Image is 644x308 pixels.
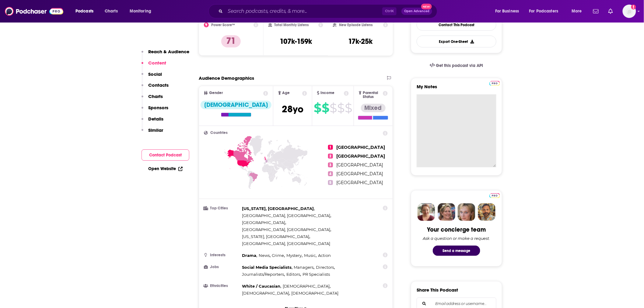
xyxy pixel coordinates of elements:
button: open menu [567,6,590,16]
span: , [242,226,331,233]
p: Sponsors [148,105,168,110]
span: Directors [316,265,334,270]
span: , [272,252,285,259]
span: , [242,252,257,259]
span: Music [304,253,316,258]
button: Social [142,71,162,82]
span: , [283,283,331,290]
span: Mystery [286,253,302,258]
span: [GEOGRAPHIC_DATA] [337,162,383,168]
p: Details [148,116,163,122]
span: Parental Status [363,91,382,99]
span: PR Specialists [303,272,330,277]
button: Open AdvancedNew [401,8,432,15]
img: Jon Profile [478,203,495,221]
svg: Add a profile image [631,5,636,9]
span: [DEMOGRAPHIC_DATA] [292,291,339,296]
span: 2 [328,154,333,159]
span: More [572,7,582,16]
span: , [304,252,317,259]
span: Logged in as hmill [623,5,636,18]
span: White / Caucasian [242,284,280,289]
span: $ [337,103,344,113]
button: Export One-Sheet [417,36,496,47]
button: Sponsors [142,105,168,116]
span: 1 [328,145,333,150]
button: Details [142,116,163,127]
span: Crime [272,253,284,258]
h3: Share This Podcast [417,287,458,293]
a: Contact This Podcast [417,19,496,31]
p: 71 [221,35,241,47]
span: , [242,283,281,290]
span: [DEMOGRAPHIC_DATA] [283,284,330,289]
span: Income [321,91,335,95]
a: Open Website [148,166,183,171]
h3: Interests [204,253,240,257]
span: $ [314,103,321,113]
span: News [259,253,270,258]
span: [US_STATE], [GEOGRAPHIC_DATA] [242,234,309,239]
img: Podchaser - Follow, Share and Rate Podcasts [5,5,63,17]
span: [GEOGRAPHIC_DATA], [GEOGRAPHIC_DATA] [242,227,330,232]
span: Editors [286,272,300,277]
span: , [242,212,331,219]
span: , [242,290,290,297]
span: New [421,4,432,9]
button: Send a message [433,246,480,256]
span: Ctrl K [382,7,397,15]
button: Charts [142,93,163,105]
span: [GEOGRAPHIC_DATA] [337,153,385,159]
span: 4 [328,171,333,176]
h2: Audience Demographics [199,75,254,81]
button: open menu [525,6,567,16]
button: Contact Podcast [142,149,189,161]
input: Search podcasts, credits, & more... [225,6,382,16]
span: , [242,219,286,226]
span: Gender [209,91,223,95]
h2: New Episode Listens [339,23,373,27]
span: 5 [328,180,333,185]
span: Managers [294,265,314,270]
div: Ask a question or make a request. [423,236,490,241]
span: [GEOGRAPHIC_DATA] [337,180,383,185]
img: Barbara Profile [438,203,455,221]
h2: Total Monthly Listens [275,23,309,27]
button: Show profile menu [623,5,636,18]
div: Mixed [361,104,386,112]
span: 3 [328,163,333,167]
span: , [259,252,271,259]
a: Charts [101,6,121,16]
button: open menu [125,6,159,16]
span: $ [322,103,329,113]
a: Pro website [489,80,500,86]
span: [GEOGRAPHIC_DATA] [337,145,385,150]
div: Your concierge team [427,226,486,233]
span: [GEOGRAPHIC_DATA] [242,220,285,225]
span: For Business [495,7,519,16]
span: Get this podcast via API [436,63,483,68]
span: [GEOGRAPHIC_DATA], [GEOGRAPHIC_DATA] [242,213,330,218]
span: [DEMOGRAPHIC_DATA] [242,291,289,296]
a: Show notifications dropdown [606,6,615,16]
span: Podcasts [75,7,93,16]
span: Countries [210,131,228,135]
h2: Power Score™ [211,23,235,27]
button: open menu [491,6,527,16]
button: Contacts [142,82,169,93]
span: , [242,264,292,271]
span: [GEOGRAPHIC_DATA], [GEOGRAPHIC_DATA] [242,241,330,246]
img: User Profile [623,5,636,18]
span: $ [345,103,352,113]
h3: Jobs [204,265,240,269]
p: Contacts [148,82,169,88]
h3: Top Cities [204,206,240,210]
span: , [242,233,310,240]
span: For Podcasters [529,7,558,16]
h3: 107k-159k [280,37,312,46]
span: , [242,271,285,278]
p: Similar [148,127,163,133]
span: $ [330,103,337,113]
a: Get this podcast via API [425,58,488,73]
